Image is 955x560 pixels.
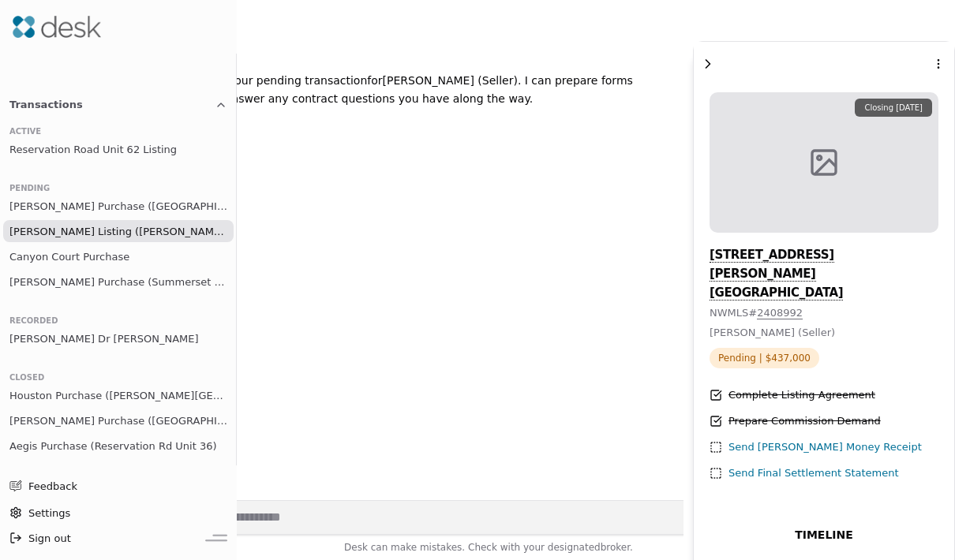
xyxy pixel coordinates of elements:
div: Prepare Commission Demand [728,413,881,430]
span: Canyon Court Purchase [9,248,129,265]
span: Feedback [28,478,215,495]
div: Desk can make mistakes. Check with your broker. [206,539,771,560]
span: Reservation Road Unit 62 Listing [9,141,177,158]
div: NWMLS # [710,305,938,322]
textarea: Write your prompt here [206,500,771,535]
button: Settings [3,500,227,525]
div: Pending [9,182,227,195]
span: [PERSON_NAME] Purchase (Summerset Court) [9,274,227,290]
span: [PERSON_NAME] Purchase ([GEOGRAPHIC_DATA]) [9,198,227,215]
span: [PERSON_NAME] Listing ([PERSON_NAME] St Unit D2) [9,223,227,240]
div: . I can prepare forms for you and will do my best to answer any contract questions you have along... [56,74,633,105]
div: Closed [9,371,227,384]
div: Send Final Settlement Statement [728,465,899,482]
span: [PERSON_NAME] Purchase ([GEOGRAPHIC_DATA]) [9,413,227,429]
button: Sign out [3,525,205,551]
span: [PERSON_NAME] Dr [PERSON_NAME] [9,330,199,347]
span: [PERSON_NAME] (Seller) [710,327,835,338]
div: [PERSON_NAME] (Seller) [56,72,637,107]
span: Settings [28,505,70,521]
span: Sign out [28,530,71,547]
img: Desk [13,16,101,38]
div: Active [9,125,227,138]
div: Closing [DATE] [855,99,932,117]
div: Send [PERSON_NAME] Money Receipt [728,439,922,456]
div: for [367,74,382,87]
span: Pending | $437,000 [710,348,819,368]
span: Houston Purchase ([PERSON_NAME][GEOGRAPHIC_DATA]) [9,387,227,404]
div: Recorded [9,315,227,327]
div: Complete Listing Agreement [728,387,875,404]
span: designated [548,542,601,553]
div: Timeline [694,526,954,557]
span: Transactions [9,96,83,113]
span: Aegis Purchase (Reservation Rd Unit 36) [9,438,217,454]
